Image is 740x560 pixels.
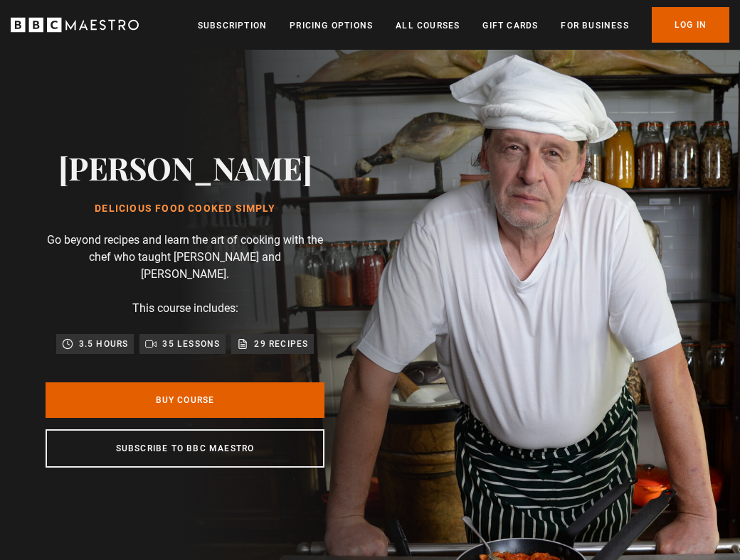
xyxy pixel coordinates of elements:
[132,300,238,317] p: This course includes:
[58,203,312,215] h1: Delicious Food Cooked Simply
[198,18,267,33] a: Subscription
[396,18,460,33] a: All Courses
[162,337,220,351] p: 35 lessons
[652,7,729,43] a: Log In
[79,337,129,351] p: 3.5 hours
[290,18,373,33] a: Pricing Options
[561,18,628,33] a: For business
[482,18,538,33] a: Gift Cards
[11,14,139,36] svg: BBC Maestro
[198,7,729,43] nav: Primary
[46,429,324,468] a: Subscribe to BBC Maestro
[46,382,324,418] a: Buy Course
[58,149,312,185] h2: [PERSON_NAME]
[46,232,324,283] p: Go beyond recipes and learn the art of cooking with the chef who taught [PERSON_NAME] and [PERSON...
[254,337,308,351] p: 29 recipes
